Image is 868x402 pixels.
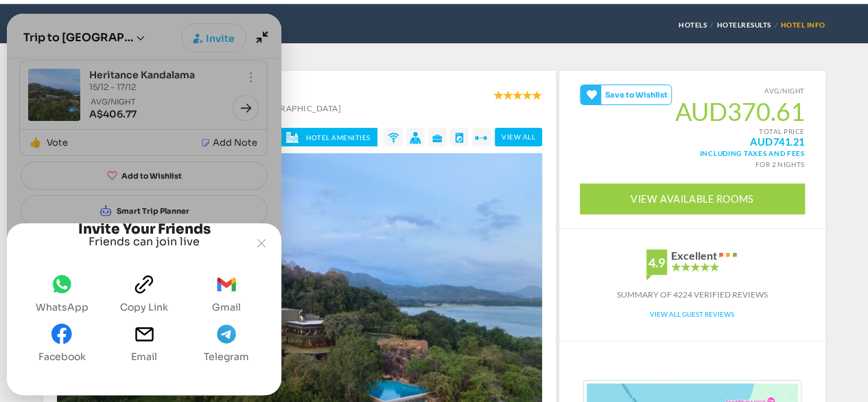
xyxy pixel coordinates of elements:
a: View Available Rooms [580,183,805,214]
gamitee-button: Get your friends' opinions [580,85,672,105]
small: TOTAL PRICE [580,126,805,147]
strong: AUD741.21 [750,137,805,147]
a: Hotels [679,21,710,29]
span: Including taxes and fees [580,147,805,157]
span: AUD370.61 [580,97,805,126]
small: AVG/NIGHT [580,85,805,97]
li: Hotel Info [781,12,825,37]
a: View All Guest Reviews [650,310,734,318]
a: HotelResults [716,21,774,29]
gamitee-draggable-frame: Joyned Window [7,14,281,395]
div: for 2 nights [580,157,805,170]
div: Excellent [671,249,717,262]
a: Hotel Amenities [279,128,377,146]
div: Summary of 4224 verified reviews [559,289,825,301]
a: view all [495,128,542,146]
div: 4.9 [646,249,667,275]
